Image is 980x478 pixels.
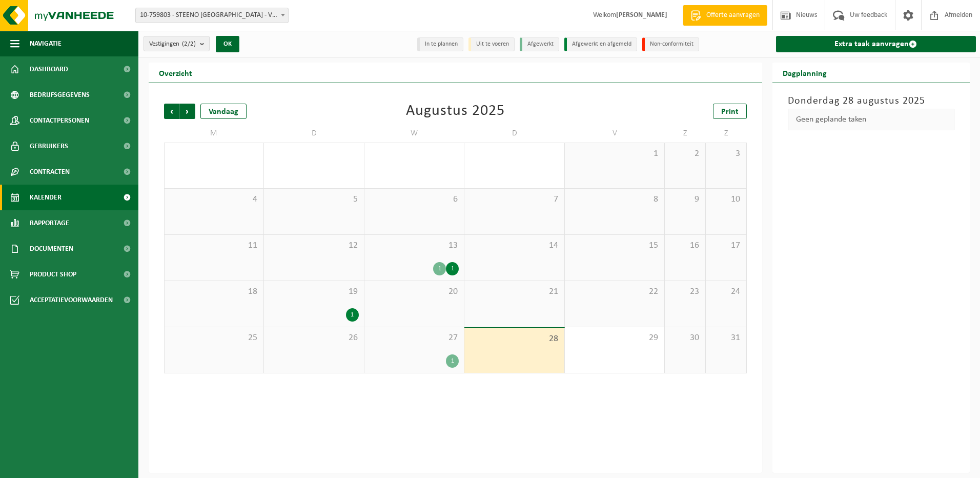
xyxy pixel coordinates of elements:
button: Vestigingen(2/2) [144,36,210,51]
h3: Donderdag 28 augustus 2025 [788,93,955,109]
span: Volgende [180,104,195,119]
span: 2 [670,148,700,160]
td: M [164,124,264,143]
span: 4 [170,194,258,205]
span: Bedrijfsgegevens [30,82,90,108]
li: Afgewerkt en afgemeld [564,37,637,51]
span: 29 [570,332,659,344]
button: OK [216,36,239,52]
span: Vestigingen [149,36,196,52]
td: D [464,124,564,143]
strong: [PERSON_NAME] [616,11,667,19]
span: 21 [469,286,559,297]
span: 23 [670,286,700,297]
span: 19 [269,286,358,297]
td: W [364,124,464,143]
span: Acceptatievoorwaarden [30,287,113,313]
a: Extra taak aanvragen [776,36,976,52]
a: Offerte aanvragen [683,5,767,26]
span: 10-759803 - STEENO NV - VICHTE [135,8,289,23]
div: 1 [433,262,446,275]
h2: Dagplanning [772,63,837,83]
div: 1 [446,354,459,368]
span: 10 [711,194,741,205]
span: 18 [170,286,258,297]
span: 3 [711,148,741,160]
span: 26 [269,332,358,344]
span: Documenten [30,236,73,262]
count: (2/2) [182,41,196,47]
span: Kalender [30,185,62,210]
span: 1 [570,148,659,160]
div: Augustus 2025 [406,104,505,119]
td: D [264,124,364,143]
a: Print [713,104,747,119]
div: 1 [446,262,459,275]
span: 14 [469,240,559,251]
li: Afgewerkt [520,37,559,51]
td: Z [665,124,706,143]
span: 15 [570,240,659,251]
span: 5 [269,194,358,205]
span: 12 [269,240,358,251]
span: 25 [170,332,258,344]
span: 31 [711,332,741,344]
span: 28 [469,333,559,345]
span: 7 [469,194,559,205]
span: 22 [570,286,659,297]
h2: Overzicht [149,63,202,83]
span: 24 [711,286,741,297]
span: Contactpersonen [30,108,89,133]
span: 20 [370,286,459,297]
li: Uit te voeren [468,37,515,51]
span: Gebruikers [30,133,68,159]
span: Navigatie [30,31,62,56]
span: 9 [670,194,700,205]
span: 8 [570,194,659,205]
div: Vandaag [200,104,247,119]
li: In te plannen [417,37,463,51]
span: 17 [711,240,741,251]
span: Print [721,108,739,116]
span: Vorige [164,104,179,119]
span: 11 [170,240,258,251]
span: 13 [370,240,459,251]
span: 6 [370,194,459,205]
div: Geen geplande taken [788,109,955,130]
span: Dashboard [30,56,68,82]
span: Contracten [30,159,70,185]
span: Product Shop [30,262,76,287]
span: 10-759803 - STEENO NV - VICHTE [136,8,288,23]
span: 16 [670,240,700,251]
span: Offerte aanvragen [704,10,762,21]
span: 30 [670,332,700,344]
li: Non-conformiteit [642,37,699,51]
span: 27 [370,332,459,344]
div: 1 [346,308,359,322]
td: Z [706,124,747,143]
td: V [565,124,665,143]
span: Rapportage [30,210,69,236]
